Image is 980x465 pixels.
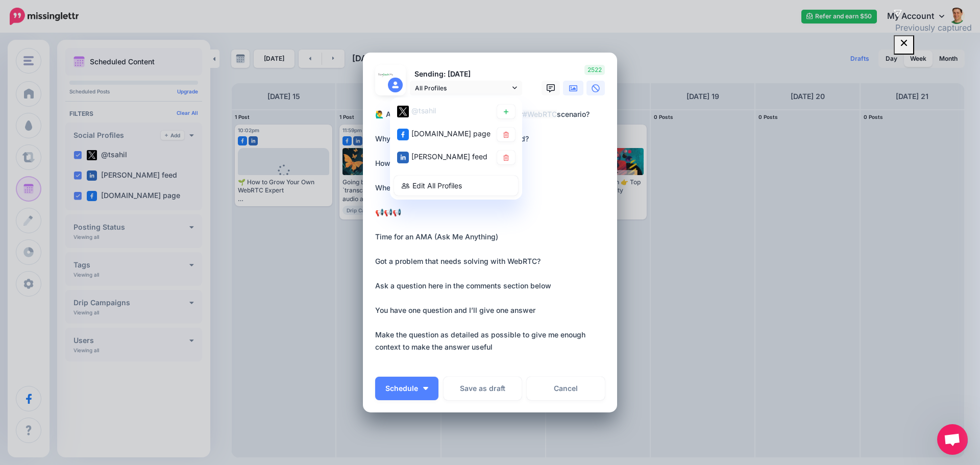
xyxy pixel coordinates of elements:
[415,83,510,93] span: All Profiles
[394,176,518,195] a: Edit All Profiles
[527,377,605,400] a: Cancel
[423,387,428,390] img: arrow-down-white.png
[411,129,491,138] span: [DOMAIN_NAME] page
[410,81,522,95] a: All Profiles
[584,65,605,75] span: 2522
[397,152,409,163] img: linkedin-square.png
[378,68,393,83] img: 14446026_998167033644330_331161593929244144_n-bsa28576.png
[397,129,409,140] img: facebook-square.png
[411,152,487,161] span: [PERSON_NAME] feed
[411,106,436,115] span: @tsahil
[444,377,522,400] button: Save as draft
[388,78,403,92] img: user_default_image.png
[397,106,409,117] img: twitter-square.png
[385,385,418,392] span: Schedule
[410,68,522,80] p: Sending: [DATE]
[375,377,438,400] button: Schedule
[375,108,610,353] div: 🙋‍♂️ Am I using the right media server for my scenario? Why are my sessions not getting connected...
